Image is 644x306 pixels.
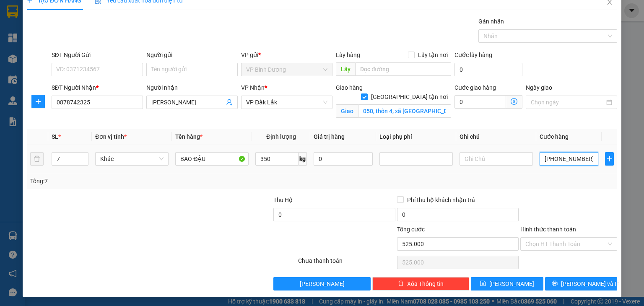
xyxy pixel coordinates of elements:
label: Ngày giao [526,84,552,91]
input: Giao tận nơi [358,104,451,118]
span: VP Đắk Lắk [246,96,327,109]
span: printer [552,280,558,287]
div: SĐT Người Nhận [52,83,143,92]
span: Giao hàng [336,84,363,91]
input: Cước lấy hàng [454,63,522,76]
div: SĐT Người Gửi [52,50,143,60]
input: VD: Bàn, Ghế [175,152,249,166]
span: [GEOGRAPHIC_DATA] tận nơi [368,92,451,101]
div: Người gửi [146,50,238,60]
span: Khác [100,153,164,165]
span: [PERSON_NAME] [489,279,534,288]
span: Tổng cước [397,226,425,233]
button: delete [30,152,44,166]
label: Hình thức thanh toán [520,226,576,233]
label: Gán nhãn [478,18,504,25]
span: Thu Hộ [273,197,293,203]
input: 0 [314,152,372,166]
span: [PERSON_NAME] và In [561,279,620,288]
span: Giao [336,104,358,118]
span: plus [32,98,44,105]
th: Ghi chú [456,129,536,145]
button: plus [31,95,45,108]
input: Cước giao hàng [454,95,506,109]
label: Cước giao hàng [454,84,496,91]
button: printer[PERSON_NAME] và In [545,277,618,290]
input: Ngày giao [531,98,605,107]
span: Định lượng [266,133,296,140]
button: [PERSON_NAME] [273,277,370,290]
div: Người nhận [146,83,238,92]
button: save[PERSON_NAME] [471,277,543,290]
span: Cước hàng [540,133,569,140]
label: Cước lấy hàng [454,52,492,58]
button: plus [605,152,614,166]
span: [PERSON_NAME] [300,279,345,288]
span: Xóa Thông tin [407,279,444,288]
span: user-add [226,99,233,106]
span: Lấy tận nơi [415,50,451,60]
span: Lấy [336,62,355,76]
div: VP gửi [241,50,332,60]
span: delete [398,280,404,287]
span: Lấy hàng [336,52,360,58]
span: Tên hàng [175,133,203,140]
th: Loại phụ phí [376,129,456,145]
span: VP Nhận [241,84,265,91]
input: Dọc đường [355,62,451,76]
span: save [480,280,486,287]
span: VP Bình Dương [246,63,327,76]
button: deleteXóa Thông tin [372,277,469,290]
span: plus [605,156,613,162]
span: Giá trị hàng [314,133,345,140]
span: kg [299,152,307,166]
div: Chưa thanh toán [297,256,396,271]
span: SL [52,133,58,140]
span: dollar-circle [511,98,517,105]
span: Phí thu hộ khách nhận trả [404,195,478,205]
input: Ghi Chú [460,152,533,166]
span: Đơn vị tính [95,133,127,140]
div: Tổng: 7 [30,176,249,186]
